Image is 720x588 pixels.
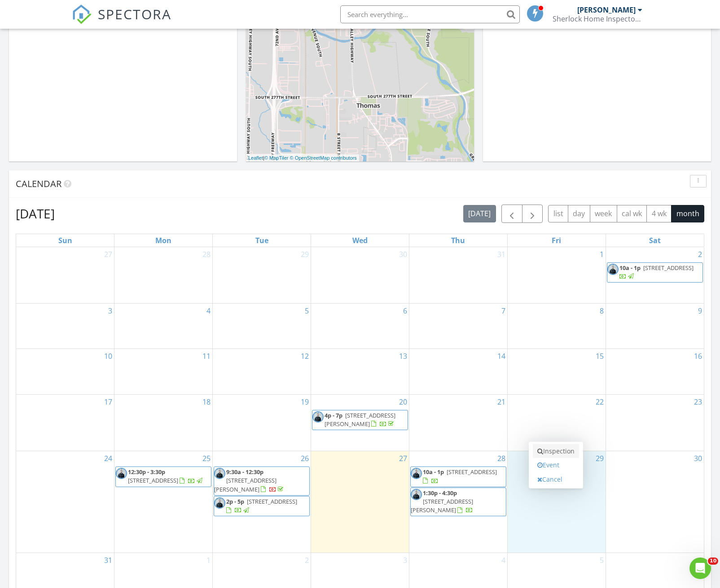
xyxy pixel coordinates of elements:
[401,304,409,318] a: Go to August 6, 2025
[254,234,270,247] a: Tuesday
[214,496,310,516] a: 2p - 5p [STREET_ADDRESS]
[590,205,617,222] button: week
[264,155,289,161] a: © MapTiler
[397,451,409,466] a: Go to August 27, 2025
[594,451,606,466] a: Go to August 29, 2025
[299,395,311,409] a: Go to August 19, 2025
[201,247,212,261] a: Go to July 28, 2025
[114,349,213,394] td: Go to August 11, 2025
[299,349,311,363] a: Go to August 12, 2025
[325,411,395,428] a: 4p - 7p [STREET_ADDRESS][PERSON_NAME]
[303,304,311,318] a: Go to August 5, 2025
[72,12,171,31] a: SPECTORA
[213,247,311,304] td: Go to July 29, 2025
[116,468,127,479] img: ifcmbj2dx2.jpg
[533,458,579,472] a: Event
[696,304,704,318] a: Go to August 9, 2025
[115,466,211,487] a: 12:30p - 3:30p [STREET_ADDRESS]
[106,304,114,318] a: Go to August 3, 2025
[248,155,263,161] a: Leaflet
[409,394,507,451] td: Go to August 21, 2025
[447,468,497,476] span: [STREET_ADDRESS]
[507,303,606,348] td: Go to August 8, 2025
[696,247,704,261] a: Go to August 2, 2025
[57,234,74,247] a: Sunday
[214,466,310,496] a: 9:30a - 12:30p [STREET_ADDRESS][PERSON_NAME]
[128,468,165,476] span: 12:30p - 3:30p
[226,468,263,476] span: 9:30a - 12:30p
[696,553,704,567] a: Go to September 6, 2025
[16,205,55,222] h2: [DATE]
[496,395,507,409] a: Go to August 21, 2025
[214,468,225,479] img: ifcmbj2dx2.jpg
[496,349,507,363] a: Go to August 14, 2025
[351,234,369,247] a: Wednesday
[16,451,114,553] td: Go to August 24, 2025
[606,349,704,394] td: Go to August 16, 2025
[201,451,212,466] a: Go to August 25, 2025
[449,234,467,247] a: Thursday
[299,451,311,466] a: Go to August 26, 2025
[533,444,579,458] a: Inspection
[548,205,568,222] button: list
[201,395,212,409] a: Go to August 18, 2025
[311,303,409,348] td: Go to August 6, 2025
[617,205,647,222] button: cal wk
[643,264,694,272] span: [STREET_ADDRESS]
[507,349,606,394] td: Go to August 15, 2025
[500,553,507,567] a: Go to September 4, 2025
[522,205,543,223] button: Next month
[325,411,395,428] span: [STREET_ADDRESS][PERSON_NAME]
[397,247,409,261] a: Go to July 30, 2025
[16,349,114,394] td: Go to August 10, 2025
[423,468,444,476] span: 10a - 1p
[214,476,277,493] span: [STREET_ADDRESS][PERSON_NAME]
[409,349,507,394] td: Go to August 14, 2025
[213,303,311,348] td: Go to August 5, 2025
[463,205,496,222] button: [DATE]
[692,349,704,363] a: Go to August 16, 2025
[114,303,213,348] td: Go to August 4, 2025
[98,4,171,23] span: SPECTORA
[247,497,297,505] span: [STREET_ADDRESS]
[411,468,422,479] img: ifcmbj2dx2.jpg
[496,247,507,261] a: Go to July 31, 2025
[102,451,114,466] a: Go to August 24, 2025
[213,451,311,553] td: Go to August 26, 2025
[397,349,409,363] a: Go to August 13, 2025
[299,247,311,261] a: Go to July 29, 2025
[16,303,114,348] td: Go to August 3, 2025
[692,451,704,466] a: Go to August 30, 2025
[114,247,213,304] td: Go to July 28, 2025
[671,205,704,222] button: month
[410,466,506,487] a: 10a - 1p [STREET_ADDRESS]
[226,497,297,514] a: 2p - 5p [STREET_ADDRESS]
[214,497,225,509] img: ifcmbj2dx2.jpg
[128,468,204,484] a: 12:30p - 3:30p [STREET_ADDRESS]
[311,349,409,394] td: Go to August 13, 2025
[423,468,497,484] a: 10a - 1p [STREET_ADDRESS]
[550,234,563,247] a: Friday
[16,247,114,304] td: Go to July 27, 2025
[401,553,409,567] a: Go to September 3, 2025
[214,468,285,493] a: 9:30a - 12:30p [STREET_ADDRESS][PERSON_NAME]
[303,553,311,567] a: Go to September 2, 2025
[606,394,704,451] td: Go to August 23, 2025
[311,247,409,304] td: Go to July 30, 2025
[496,451,507,466] a: Go to August 28, 2025
[410,488,506,517] a: 1:30p - 4:30p [STREET_ADDRESS][PERSON_NAME]
[607,264,619,275] img: ifcmbj2dx2.jpg
[598,304,606,318] a: Go to August 8, 2025
[311,451,409,553] td: Go to August 27, 2025
[409,247,507,304] td: Go to July 31, 2025
[409,451,507,553] td: Go to August 28, 2025
[213,394,311,451] td: Go to August 19, 2025
[689,558,711,579] iframe: Intercom live chat
[607,262,703,283] a: 10a - 1p [STREET_ADDRESS]
[213,349,311,394] td: Go to August 12, 2025
[409,303,507,348] td: Go to August 7, 2025
[423,489,457,497] span: 1:30p - 4:30p
[290,155,357,161] a: © OpenStreetMap contributors
[594,349,606,363] a: Go to August 15, 2025
[646,205,672,222] button: 4 wk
